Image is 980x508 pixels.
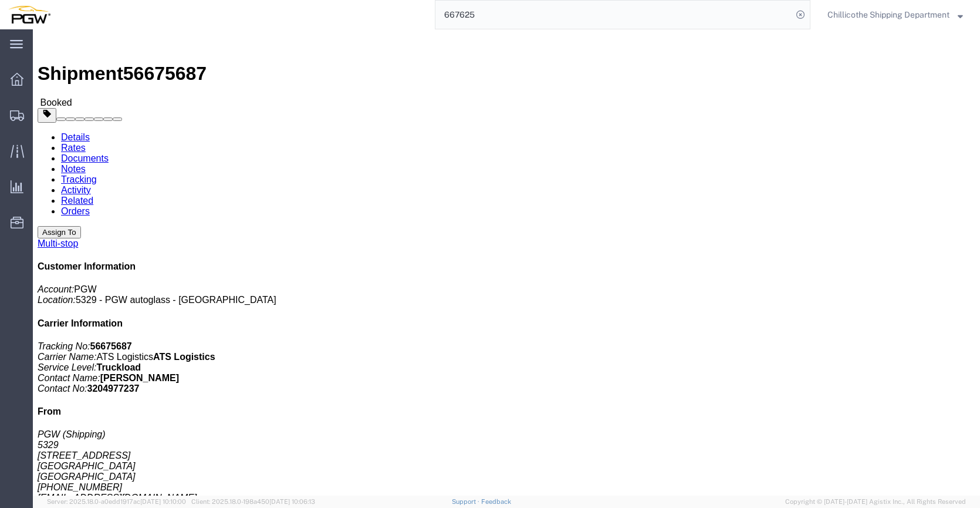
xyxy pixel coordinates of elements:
[827,8,964,22] button: Chillicothe Shipping Department
[33,29,980,496] iframe: FS Legacy Container
[452,498,481,505] a: Support
[269,498,315,505] span: [DATE] 10:06:13
[435,1,792,29] input: Search for shipment number, reference number
[827,8,949,21] span: Chillicothe Shipping Department
[8,6,50,23] img: logo
[785,497,966,507] span: Copyright © [DATE]-[DATE] Agistix Inc., All Rights Reserved
[481,498,511,505] a: Feedback
[47,498,186,505] span: Server: 2025.18.0-a0edd1917ac
[191,498,315,505] span: Client: 2025.18.0-198a450
[140,498,186,505] span: [DATE] 10:10:00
